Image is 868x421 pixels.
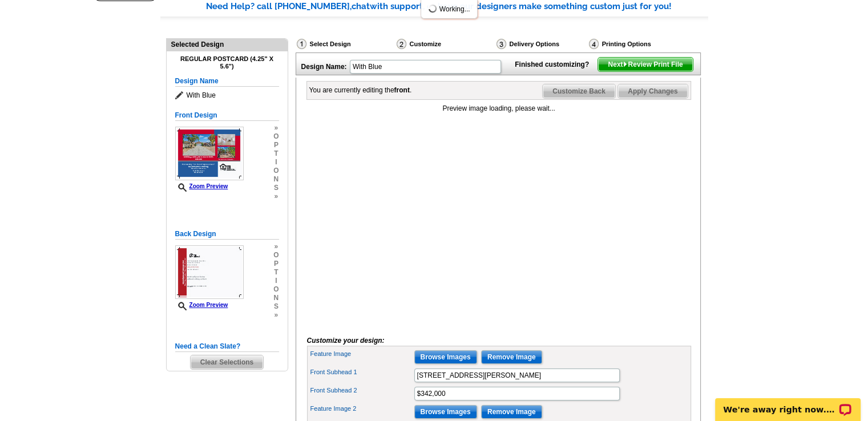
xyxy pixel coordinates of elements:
span: Next Review Print File [598,58,692,71]
span: Apply Changes [618,84,687,98]
span: chat [352,1,370,11]
span: » [273,242,278,251]
span: n [273,294,278,302]
label: Feature Image 2 [310,404,413,414]
iframe: LiveChat chat widget [708,385,868,421]
img: Delivery Options [496,39,506,49]
span: t [273,268,278,277]
input: Remove Image [481,405,542,419]
strong: Finished customizing? [515,60,596,68]
span: » [273,311,278,319]
span: o [273,285,278,294]
div: Preview image loading, please wait... [307,103,691,114]
img: backsmallthumbnail.jpg [175,245,244,299]
h5: Front Design [175,110,279,121]
span: o [273,132,278,141]
img: loading... [428,4,437,13]
span: o [273,251,278,260]
label: Front Subhead 1 [310,367,413,377]
span: t [273,149,278,158]
img: Printing Options & Summary [589,39,599,49]
span: Customize Back [543,84,615,98]
span: s [273,302,278,311]
h5: Need a Clean Slate? [175,341,279,352]
div: Delivery Options [495,38,588,50]
a: Zoom Preview [175,183,228,189]
div: Printing Options [588,38,689,50]
span: n [273,175,278,184]
strong: Design Name: [301,63,347,71]
span: With Blue [175,90,279,101]
a: Zoom Preview [175,302,228,308]
img: Customize [397,39,406,49]
div: Select Design [296,38,395,52]
span: s [273,184,278,192]
label: Feature Image [310,349,413,359]
div: Customize [395,38,495,52]
h5: Back Design [175,229,279,240]
span: p [273,260,278,268]
b: front [394,86,410,94]
h5: Design Name [175,76,279,87]
h4: Regular Postcard (4.25" x 5.6") [175,55,279,70]
div: Selected Design [167,39,288,50]
i: Customize your design: [307,337,385,345]
label: Front Subhead 2 [310,386,413,395]
span: Clear Selections [191,355,263,369]
span: p [273,141,278,149]
span: i [273,277,278,285]
img: Select Design [297,39,306,49]
span: o [273,167,278,175]
img: button-next-arrow-white.png [623,62,628,67]
span: » [273,192,278,201]
img: frontsmallthumbnail.jpg [175,127,244,180]
span: i [273,158,278,167]
input: Remove Image [481,350,542,364]
div: You are currently editing the . [309,85,412,95]
input: Browse Images [414,405,477,419]
span: » [273,124,278,132]
input: Browse Images [414,350,477,364]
